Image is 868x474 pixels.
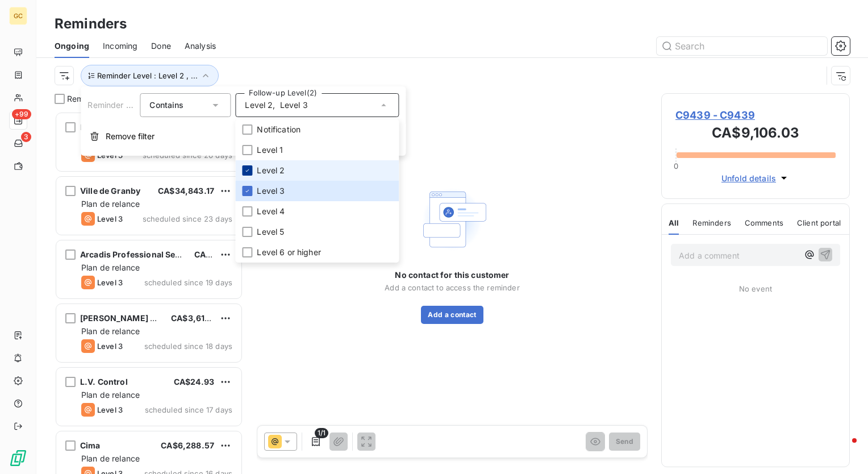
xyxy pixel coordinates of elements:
[145,405,232,414] span: scheduled since 17 days
[81,263,140,272] span: Plan de relance
[657,37,827,55] input: Search
[395,269,509,281] span: No contact for this customer
[97,71,198,80] span: Reminder Level : Level 2 , ...
[245,99,273,111] span: Level 2
[797,218,841,227] span: Client portal
[55,14,127,34] h3: Reminders
[416,183,489,256] img: Empty state
[739,284,772,293] span: No event
[97,405,123,414] span: Level 3
[9,449,27,467] img: Logo LeanPay
[80,440,101,450] span: Cima
[81,390,140,400] span: Plan de relance
[81,65,219,86] button: Reminder Level : Level 2 , ...
[158,186,214,196] span: CA$34,843.17
[171,313,223,323] span: CA$3,610.22
[829,435,857,463] iframe: Intercom live chat
[80,250,306,259] span: Arcadis Professional Services ([GEOGRAPHIC_DATA]) Inc
[257,124,301,135] span: Notification
[151,40,171,52] span: Done
[174,377,214,386] span: CA$24.93
[144,278,232,287] span: scheduled since 19 days
[55,111,243,474] div: grid
[674,161,678,171] span: 0
[81,199,140,209] span: Plan de relance
[87,100,146,110] span: Reminder Level
[97,278,123,287] span: Level 3
[12,109,31,119] span: +99
[81,326,140,336] span: Plan de relance
[609,433,640,451] button: Send
[80,186,140,196] span: Ville de Granby
[257,165,285,176] span: Level 2
[67,93,107,105] span: Reminders
[80,313,179,323] span: [PERSON_NAME] CO Inc.
[149,100,183,110] span: Contains
[675,123,836,145] h3: CA$9,106.03
[143,214,232,223] span: scheduled since 23 days
[185,40,216,52] span: Analysis
[103,40,137,52] span: Incoming
[257,206,285,217] span: Level 4
[21,132,31,142] span: 3
[81,124,406,149] button: Remove filter
[721,172,776,184] span: Unfold details
[675,107,836,123] span: C9439 - C9439
[692,218,731,227] span: Reminders
[97,214,123,223] span: Level 3
[9,7,27,25] div: GC
[106,131,155,142] span: Remove filter
[194,250,237,259] span: CA$795.71
[97,342,123,351] span: Level 3
[257,185,285,197] span: Level 3
[144,342,232,351] span: scheduled since 18 days
[315,428,328,438] span: 1/1
[421,306,483,324] button: Add a contact
[385,283,519,292] span: Add a contact to access the reminder
[669,218,679,227] span: All
[718,172,793,185] button: Unfold details
[80,377,128,386] span: L.V. Control
[280,99,308,111] span: Level 3
[80,122,175,132] span: Kings Valley Paving Inc.
[257,144,283,156] span: Level 1
[257,226,284,238] span: Level 5
[745,218,783,227] span: Comments
[55,40,89,52] span: Ongoing
[81,454,140,463] span: Plan de relance
[257,247,321,258] span: Level 6 or higher
[273,99,275,111] span: ,
[161,440,214,450] span: CA$6,288.57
